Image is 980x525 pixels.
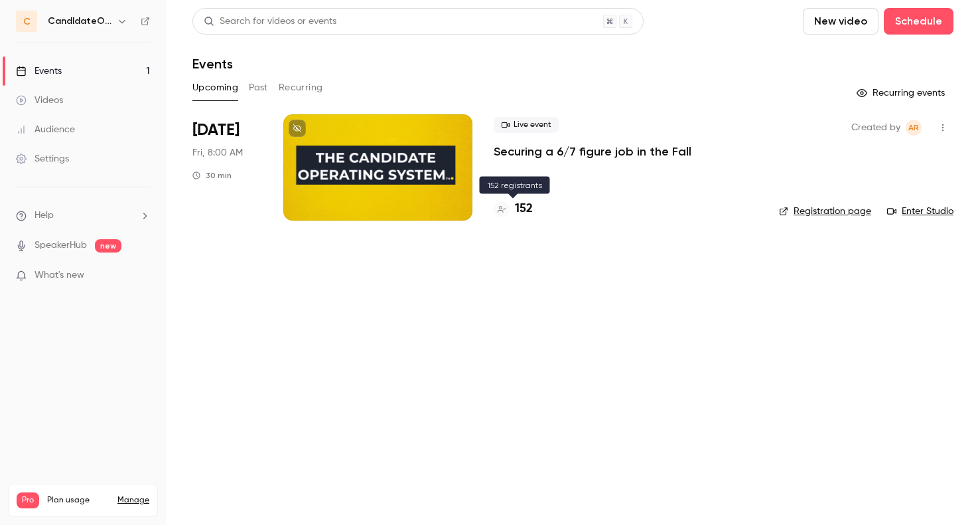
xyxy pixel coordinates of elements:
h1: Events [192,56,233,72]
span: Live event [494,117,559,133]
span: new [95,239,121,253]
button: New video [803,8,878,35]
span: [DATE] [192,120,240,141]
span: What's new [35,268,84,282]
span: Plan usage [47,495,109,506]
span: Fri, 8:00 AM [192,146,243,159]
span: Adam Reiter [906,120,922,136]
button: Schedule [884,8,953,35]
button: Upcoming [192,77,238,98]
span: AR [908,120,919,136]
div: Settings [16,152,69,165]
span: Created by [851,120,900,136]
button: Recurring events [851,82,953,104]
a: Securing a 6/7 figure job in the Fall [494,144,691,159]
span: C [23,15,31,29]
h4: 152 [515,200,533,218]
div: 30 min [192,170,232,181]
a: Manage [117,495,149,506]
div: Events [16,64,62,78]
button: Recurring [279,77,323,98]
div: Search for videos or events [204,15,336,29]
div: Videos [16,94,63,107]
h6: CandIdateOps [48,15,111,28]
a: SpeakerHub [35,239,87,253]
a: Enter Studio [887,205,953,218]
span: Help [35,209,54,223]
li: help-dropdown-opener [16,209,150,223]
span: Pro [17,492,39,508]
a: 152 [494,200,533,218]
div: Sep 5 Fri, 8:00 AM (America/Los Angeles) [192,114,262,221]
a: Registration page [779,205,871,218]
div: Audience [16,123,75,136]
button: Past [249,77,268,98]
